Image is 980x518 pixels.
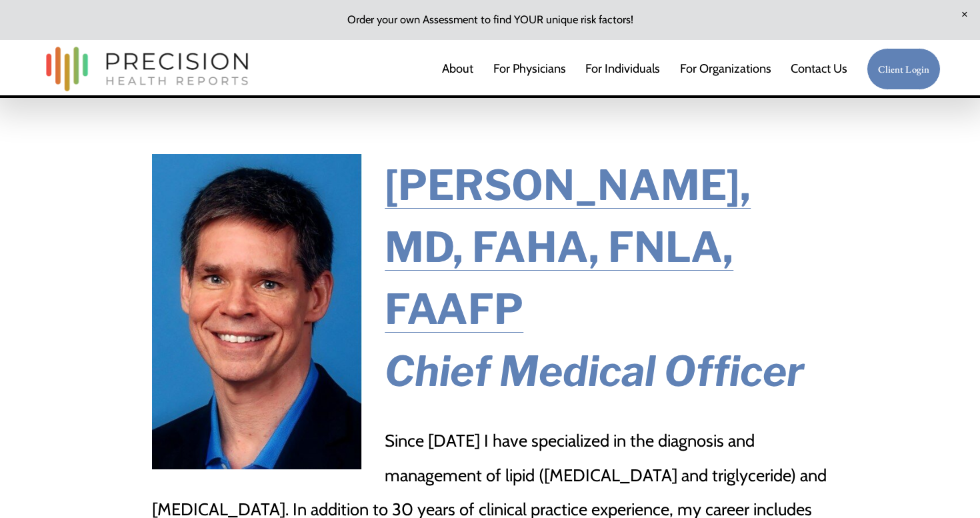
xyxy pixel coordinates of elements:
[680,55,771,82] a: folder dropdown
[585,55,660,82] a: For Individuals
[680,57,771,81] span: For Organizations
[442,55,473,82] a: About
[39,41,255,97] img: Precision Health Reports
[385,346,804,396] em: Chief Medical Officer
[867,48,941,90] a: Client Login
[493,55,566,82] a: For Physicians
[385,160,751,334] a: [PERSON_NAME], MD, FAHA, FNLA, FAAFP
[791,55,847,82] a: Contact Us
